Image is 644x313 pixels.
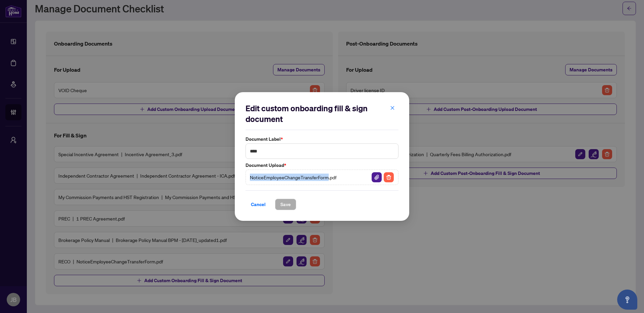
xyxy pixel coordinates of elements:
label: Document Label [246,135,398,143]
span: Cancel [251,199,266,210]
button: File Attachement [371,172,382,183]
button: Cancel [246,199,271,210]
button: File Delete [383,172,394,183]
span: NoticeEmployeeChangeTransferForm.pdfFile AttachementFile Delete [246,170,398,185]
h2: Edit custom onboarding fill & sign document [246,103,398,124]
img: File Delete [384,172,394,182]
label: Document Upload [246,162,398,169]
span: close [390,106,395,110]
button: Save [275,199,296,210]
img: File Attachement [372,172,382,182]
button: Open asap [617,290,637,310]
span: NoticeEmployeeChangeTransferForm.pdf [250,174,336,181]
